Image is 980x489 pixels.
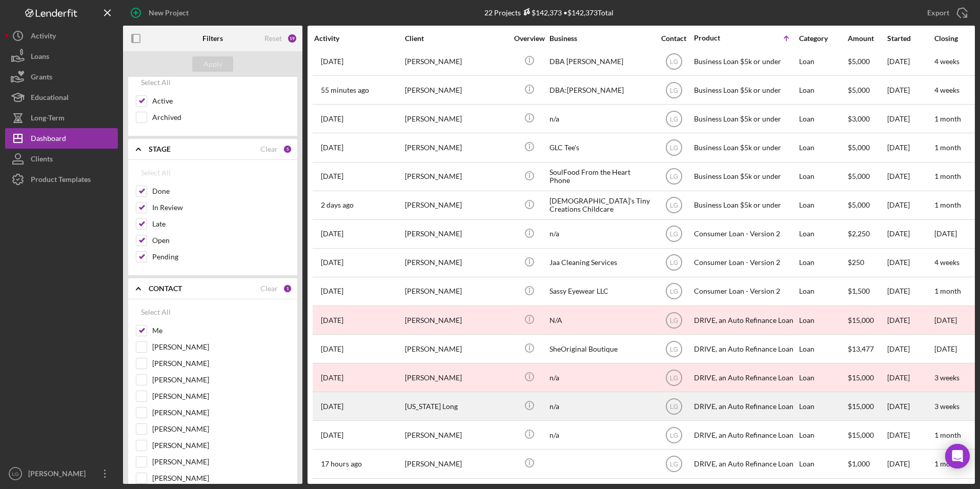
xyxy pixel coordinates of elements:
[321,374,343,382] time: 2025-10-01 17:38
[152,473,290,483] label: [PERSON_NAME]
[321,431,343,439] time: 2025-10-01 14:57
[934,402,959,411] time: 3 weeks
[934,431,961,439] time: 1 month
[934,258,959,267] time: 4 weeks
[887,134,933,161] div: [DATE]
[321,345,343,353] time: 2025-07-29 19:38
[669,87,678,94] text: LG
[694,34,745,42] div: Product
[141,162,171,183] div: Select All
[934,200,961,209] time: 1 month
[799,192,847,219] div: Loan
[669,432,678,439] text: LG
[152,407,290,418] label: [PERSON_NAME]
[321,172,343,180] time: 2025-09-29 19:23
[31,87,69,110] div: Educational
[934,316,957,324] time: [DATE]
[927,3,949,23] div: Export
[5,108,118,128] button: Long-Term
[848,229,870,238] span: $2,250
[264,34,282,43] div: Reset
[669,202,678,209] text: LG
[136,162,176,183] button: Select All
[887,307,933,334] div: [DATE]
[549,105,652,132] div: n/a
[887,48,933,75] div: [DATE]
[321,115,343,123] time: 2025-09-18 18:27
[149,284,182,293] b: CONTACT
[405,220,507,248] div: [PERSON_NAME]
[5,67,118,87] button: Grants
[848,307,886,334] div: $15,000
[152,457,290,467] label: [PERSON_NAME]
[848,57,870,66] span: $5,000
[5,169,118,190] button: Product Templates
[694,192,797,219] div: Business Loan $5k or under
[549,48,652,75] div: DBA [PERSON_NAME]
[321,460,362,468] time: 2025-10-07 22:51
[669,288,678,295] text: LG
[152,440,290,451] label: [PERSON_NAME]
[669,231,678,238] text: LG
[123,3,199,23] button: New Project
[405,307,507,334] div: [PERSON_NAME]
[799,34,847,43] div: Category
[887,105,933,132] div: [DATE]
[934,86,959,94] time: 4 weeks
[887,220,933,248] div: [DATE]
[549,76,652,104] div: DBA:[PERSON_NAME]
[934,57,959,66] time: 4 weeks
[283,145,292,154] div: 5
[5,128,118,149] a: Dashboard
[887,393,933,420] div: [DATE]
[321,402,343,411] time: 2025-10-03 16:14
[549,220,652,248] div: n/a
[799,105,847,132] div: Loan
[192,56,233,72] button: Apply
[549,335,652,362] div: SheOriginal Boutique
[287,33,297,44] div: 19
[799,76,847,104] div: Loan
[31,169,91,192] div: Product Templates
[152,342,290,352] label: [PERSON_NAME]
[848,402,874,411] span: $15,000
[848,143,870,152] span: $5,000
[549,249,652,276] div: Jaa Cleaning Services
[5,26,118,46] button: Activity
[848,364,886,391] div: $15,000
[202,34,223,43] b: Filters
[694,278,797,305] div: Consumer Loan - Version 2
[152,325,290,336] label: Me
[405,364,507,391] div: [PERSON_NAME]
[694,393,797,420] div: DRIVE, an Auto Refinance Loan
[321,86,369,94] time: 2025-10-08 15:22
[152,235,290,246] label: Open
[694,163,797,190] div: Business Loan $5k or under
[549,192,652,219] div: [DEMOGRAPHIC_DATA]'s Tiny Creations Childcare
[694,307,797,334] div: DRIVE, an Auto Refinance Loan
[887,163,933,190] div: [DATE]
[26,463,92,486] div: [PERSON_NAME]
[260,284,278,293] div: Clear
[549,393,652,420] div: n/a
[669,461,678,468] text: LG
[799,364,847,391] div: Loan
[799,307,847,334] div: Loan
[549,278,652,305] div: Sassy Eyewear LLC
[945,444,970,468] div: Open Intercom Messenger
[5,149,118,169] button: Clients
[799,249,847,276] div: Loan
[405,34,507,43] div: Client
[405,450,507,477] div: [PERSON_NAME]
[799,450,847,477] div: Loan
[321,144,343,152] time: 2025-09-29 17:23
[848,86,870,94] span: $5,000
[848,34,886,43] div: Amount
[152,186,290,196] label: Done
[149,145,171,153] b: STAGE
[887,421,933,449] div: [DATE]
[405,249,507,276] div: [PERSON_NAME]
[669,58,678,65] text: LG
[260,145,278,153] div: Clear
